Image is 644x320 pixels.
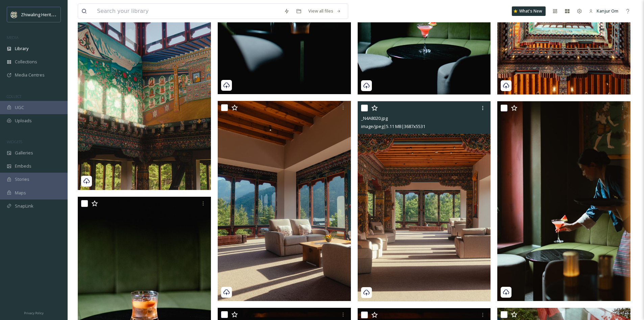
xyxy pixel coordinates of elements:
[15,72,45,78] span: Media Centres
[361,115,388,121] span: _N4A8020.jpg
[24,311,44,315] span: Privacy Policy
[512,6,546,16] a: What's New
[15,190,26,196] span: Maps
[15,104,24,111] span: UGC
[7,94,21,99] span: COLLECT
[358,101,491,301] img: _N4A8020.jpg
[15,59,37,65] span: Collections
[15,203,33,209] span: SnapLink
[94,4,281,19] input: Search your library
[15,118,32,124] span: Uploads
[586,4,622,18] a: Kanjur Om
[7,35,19,40] span: MEDIA
[15,150,33,156] span: Galleries
[11,11,18,18] img: Screenshot%202025-04-29%20at%2011.05.50.png
[15,163,31,169] span: Embeds
[305,4,344,18] a: View all files
[218,101,351,301] img: _N4A8028.jpg
[15,45,28,52] span: Library
[597,8,618,14] span: Kanjur Om
[21,11,58,18] span: Zhiwaling Heritage
[361,123,425,129] span: image/jpeg | 5.11 MB | 3687 x 5531
[497,101,630,301] img: IMG_8794.jpg
[7,139,22,144] span: WIDGETS
[15,176,29,183] span: Stories
[24,308,44,317] a: Privacy Policy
